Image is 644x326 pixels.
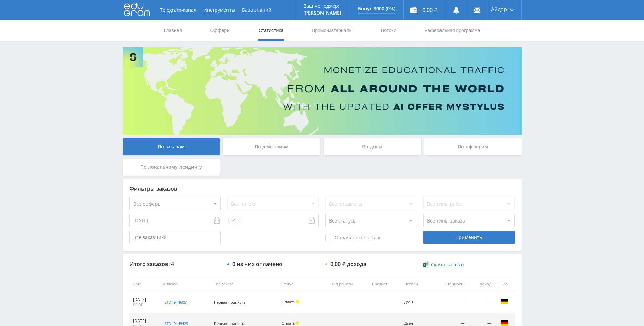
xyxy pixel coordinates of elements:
th: Потоки [401,277,430,292]
th: Доход [468,277,494,292]
a: Реферальная программа [424,20,481,41]
div: 0 из них оплачено [232,261,282,267]
div: Итого заказов: 4 [129,261,221,267]
div: По дням [324,138,421,155]
th: Предмет [368,277,401,292]
td: — [468,292,494,313]
span: Холд [296,300,299,303]
th: Тип работы [328,277,368,292]
th: Тип заказа [211,277,278,292]
div: 0,00 ₽ дохода [330,261,366,267]
span: Айдар [491,7,507,12]
a: Главная [163,20,183,41]
a: Скачать (.xlsx) [423,261,464,268]
th: № заказа [158,277,211,292]
th: Стоимость [430,277,468,292]
div: [DATE] [133,318,155,324]
div: std#9446051 [165,300,188,305]
a: Промо-материалы [311,20,353,41]
div: По офферам [424,138,522,155]
span: Оплата [282,299,295,304]
p: [PERSON_NAME] [303,10,341,16]
div: По локальному лендингу [123,159,220,176]
img: xlsx [423,261,429,268]
div: [DATE] [133,297,155,302]
div: 09:30 [133,302,155,308]
p: Бонус 3000 (0%) [358,6,395,11]
div: Фильтры заказов [129,186,515,192]
img: Banner [123,47,522,135]
input: Все заказчики [129,231,221,244]
img: deu.png [501,298,509,306]
div: Дзен [404,300,427,304]
th: Гео [495,277,515,292]
span: Оплаченные заказы [325,235,383,241]
th: Статус [278,277,328,292]
a: Статистика [258,20,284,41]
div: По действиям [223,138,320,155]
span: Первая подписка [214,300,245,305]
a: Потоки [380,20,397,41]
p: Ваш менеджер: [303,3,341,9]
div: По заказам [123,138,220,155]
div: Применить [423,231,515,244]
td: — [430,292,468,313]
span: Оплата [282,321,295,326]
span: Скачать (.xlsx) [431,262,464,267]
span: Холд [296,321,299,325]
span: Первая подписка [214,321,245,326]
a: Офферы [210,20,231,41]
th: Дата [129,277,159,292]
div: Дзен [404,321,427,326]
